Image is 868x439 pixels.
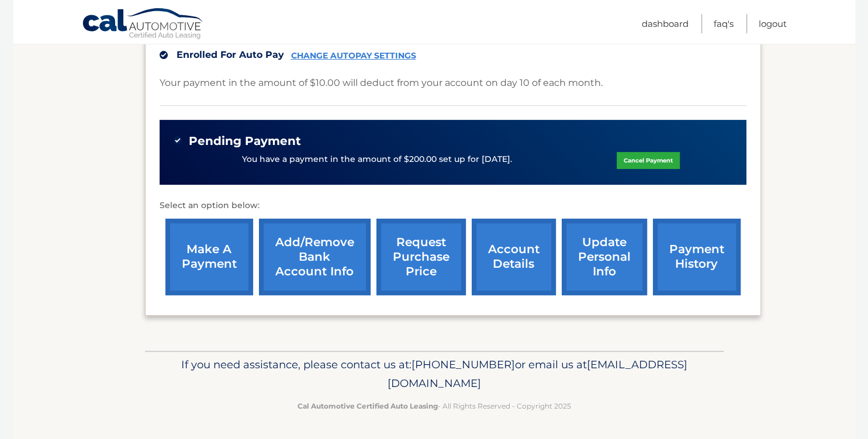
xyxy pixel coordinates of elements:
[160,51,168,59] img: check.svg
[653,219,741,295] a: payment history
[562,219,647,295] a: update personal info
[165,219,253,295] a: make a payment
[714,14,734,33] a: FAQ's
[411,358,515,371] span: [PHONE_NUMBER]
[376,219,466,295] a: request purchase price
[617,152,680,169] a: Cancel Payment
[160,199,746,213] p: Select an option below:
[153,355,716,393] p: If you need assistance, please contact us at: or email us at
[259,219,371,295] a: Add/Remove bank account info
[298,402,438,410] strong: Cal Automotive Certified Auto Leasing
[759,14,787,33] a: Logout
[242,153,512,166] p: You have a payment in the amount of $200.00 set up for [DATE].
[174,136,182,144] img: check-green.svg
[177,49,284,60] span: Enrolled For Auto Pay
[291,51,416,61] a: CHANGE AUTOPAY SETTINGS
[153,400,716,412] p: - All Rights Reserved - Copyright 2025
[189,134,301,148] span: Pending Payment
[642,14,689,33] a: Dashboard
[160,75,603,91] p: Your payment in the amount of $10.00 will deduct from your account on day 10 of each month.
[82,8,205,42] a: Cal Automotive
[472,219,556,295] a: account details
